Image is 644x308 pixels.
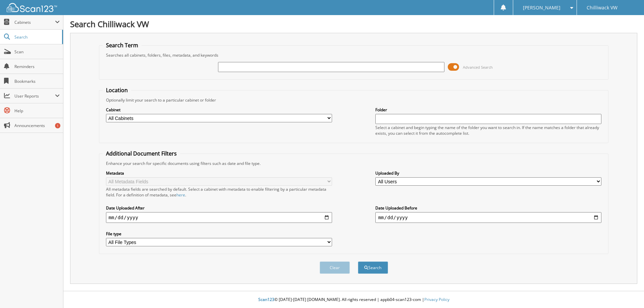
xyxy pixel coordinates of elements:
span: Reminders [14,64,60,69]
h1: Search Chilliwack VW [70,18,637,29]
div: Select a cabinet and begin typing the name of the folder you want to search in. If the name match... [375,125,601,136]
span: Scan [14,49,60,55]
img: scan123-logo-white.svg [7,3,57,12]
label: File type [106,231,332,237]
span: Search [14,34,59,40]
div: All metadata fields are searched by default. Select a cabinet with metadata to enable filtering b... [106,186,332,198]
div: Optionally limit your search to a particular cabinet or folder [103,97,605,103]
span: Scan123 [258,297,274,302]
span: Bookmarks [14,78,60,84]
span: User Reports [14,93,55,99]
span: Help [14,108,60,114]
div: Enhance your search for specific documents using filters such as date and file type. [103,161,605,166]
span: [PERSON_NAME] [523,6,560,10]
input: start [106,212,332,223]
span: Cabinets [14,19,55,25]
label: Cabinet [106,107,332,113]
input: end [375,212,601,223]
legend: Location [103,86,131,94]
label: Uploaded By [375,170,601,176]
button: Search [358,261,388,274]
label: Date Uploaded After [106,205,332,211]
a: here [176,192,185,198]
div: Searches all cabinets, folders, files, metadata, and keywords [103,52,605,58]
span: Advanced Search [463,65,493,70]
div: 1 [55,123,60,128]
span: Announcements [14,123,60,128]
a: Privacy Policy [424,297,449,302]
span: Chilliwack VW [587,6,618,10]
legend: Additional Document Filters [103,150,180,157]
legend: Search Term [103,42,142,49]
label: Metadata [106,170,332,176]
button: Clear [320,261,350,274]
div: © [DATE]-[DATE] [DOMAIN_NAME]. All rights reserved | appb04-scan123-com | [63,292,644,308]
label: Folder [375,107,601,113]
label: Date Uploaded Before [375,205,601,211]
